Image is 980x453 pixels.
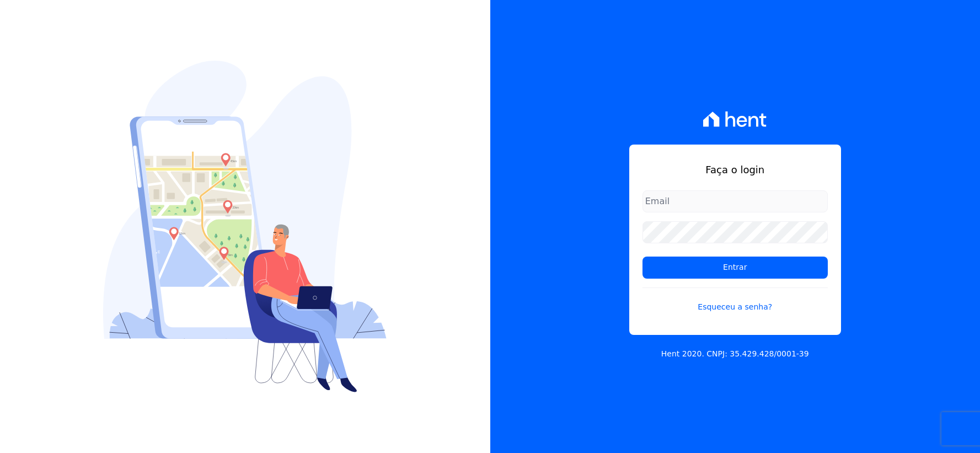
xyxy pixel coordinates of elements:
h1: Faça o login [642,162,828,177]
img: Login [103,61,387,392]
a: Esqueceu a senha? [642,287,828,313]
input: Entrar [642,257,828,279]
p: Hent 2020. CNPJ: 35.429.428/0001-39 [661,348,809,360]
input: Email [642,190,828,212]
